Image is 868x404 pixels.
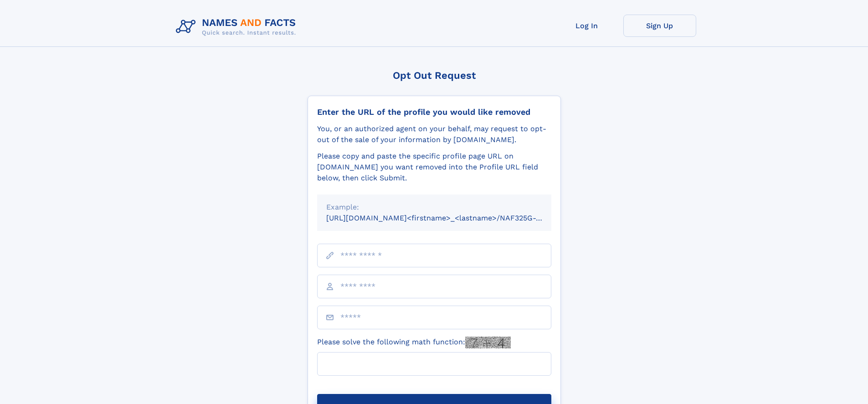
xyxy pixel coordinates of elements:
[308,70,561,81] div: Opt Out Request
[172,15,303,39] img: Logo Names and Facts
[317,337,511,348] label: Please solve the following math function:
[326,202,542,213] div: Example:
[326,214,569,222] small: [URL][DOMAIN_NAME]<firstname>_<lastname>/NAF325G-xxxxxxxx
[317,151,551,184] div: Please copy and paste the specific profile page URL on [DOMAIN_NAME] you want removed into the Pr...
[317,107,551,117] div: Enter the URL of the profile you would like removed
[623,15,696,37] a: Sign Up
[317,123,551,145] div: You, or an authorized agent on your behalf, may request to opt-out of the sale of your informatio...
[550,15,623,37] a: Log In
